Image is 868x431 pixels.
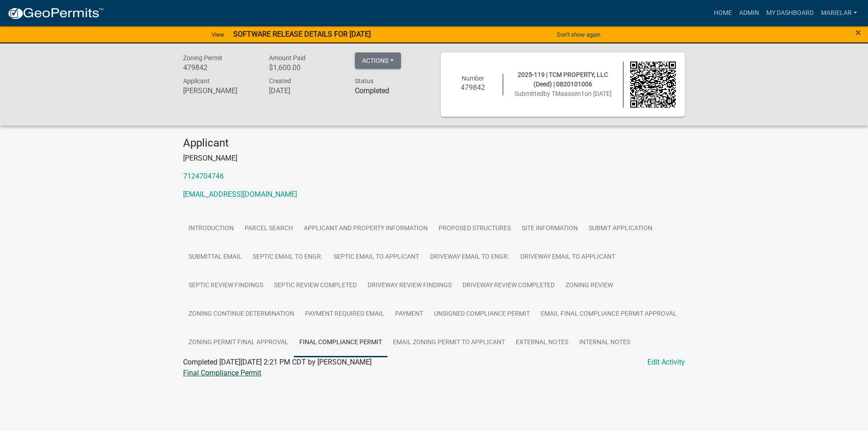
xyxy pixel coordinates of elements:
[630,62,676,108] img: QR code
[429,300,535,329] a: Unsigned Compliance Permit
[560,271,618,300] a: Zoning Review
[183,369,261,377] a: Final Compliance Permit
[355,77,373,85] span: Status
[183,54,222,62] span: Zoning Permit
[269,54,306,62] span: Amount Paid
[269,63,341,72] h6: $1,600.00
[300,300,390,329] a: Payment Required Email
[183,271,269,300] a: Septic Review Findings
[543,90,585,97] span: by TMaassen1
[516,214,583,243] a: Site Information
[269,86,341,95] h6: [DATE]
[269,77,291,85] span: Created
[183,190,297,199] a: [EMAIL_ADDRESS][DOMAIN_NAME]
[247,243,328,272] a: Septic Email to Engr.
[763,5,817,22] a: My Dashboard
[855,27,861,38] button: Close
[457,271,560,300] a: Driveway Review Completed
[390,300,429,329] a: Payment
[362,271,457,300] a: Driveway Review Findings
[183,153,685,164] p: [PERSON_NAME]
[462,75,484,82] span: Number
[183,86,255,95] h6: [PERSON_NAME]
[387,328,510,357] a: Email Zoning Permit to Applicant
[355,52,401,69] button: Actions
[433,214,516,243] a: Proposed Structures
[510,328,574,357] a: External Notes
[298,214,433,243] a: Applicant and Property Information
[183,243,247,272] a: Submittal Email
[425,243,515,272] a: Driveway Email to Engr.
[855,26,861,39] span: ×
[355,86,389,95] strong: Completed
[518,71,608,88] span: 2025-119 | TCM PROPERTY, LLC (Deed) | 0820101006
[574,328,636,357] a: Internal Notes
[647,357,685,368] a: Edit Activity
[183,137,685,150] h4: Applicant
[583,214,658,243] a: Submit Application
[710,5,736,22] a: Home
[208,27,228,42] a: View
[183,63,255,72] h6: 479842
[183,328,294,357] a: Zoning Permit Final Approval
[233,30,371,38] strong: SOFTWARE RELEASE DETAILS FOR [DATE]
[515,243,621,272] a: Driveway Email to Applicant
[535,300,682,329] a: Email Final Compliance Permit Approval
[183,300,300,329] a: Zoning Continue Determination
[183,77,210,85] span: Applicant
[736,5,763,22] a: Admin
[183,172,224,180] a: 7124704746
[514,90,612,97] span: Submitted on [DATE]
[183,358,372,366] span: Completed [DATE][DATE] 2:21 PM CDT by [PERSON_NAME]
[269,271,362,300] a: Septic Review Completed
[239,214,298,243] a: Parcel search
[328,243,425,272] a: Septic Email to Applicant
[817,5,861,22] a: marielar
[553,27,604,42] button: Don't show again
[450,83,496,92] h6: 479842
[183,214,239,243] a: Introduction
[294,328,387,357] a: Final Compliance Permit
